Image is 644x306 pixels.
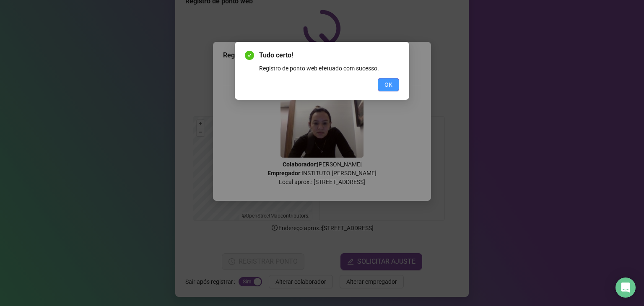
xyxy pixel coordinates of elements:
div: Open Intercom Messenger [615,277,636,298]
span: OK [384,80,392,89]
span: check-circle [245,51,254,60]
button: OK [378,78,399,91]
span: Tudo certo! [259,50,399,60]
div: Registro de ponto web efetuado com sucesso. [259,64,399,73]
